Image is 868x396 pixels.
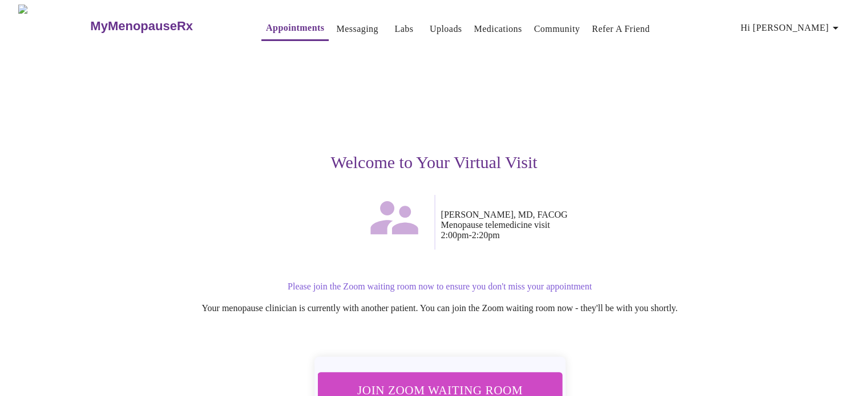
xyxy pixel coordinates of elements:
[266,20,324,36] a: Appointments
[18,5,89,47] img: MyMenopauseRx Logo
[336,21,378,37] a: Messaging
[425,18,467,40] button: Uploads
[89,6,239,46] a: MyMenopauseRx
[261,17,329,41] button: Appointments
[534,21,580,37] a: Community
[530,18,585,40] button: Community
[441,210,786,240] p: [PERSON_NAME], MD, FACOG Menopause telemedicine visit 2:00pm - 2:20pm
[90,19,193,34] h3: MyMenopauseRx
[736,17,847,39] button: Hi [PERSON_NAME]
[592,21,650,37] a: Refer a Friend
[94,281,786,292] p: Please join the Zoom waiting room now to ensure you don't miss your appointment
[386,18,422,40] button: Labs
[474,21,522,37] a: Medications
[741,20,842,36] span: Hi [PERSON_NAME]
[332,18,382,40] button: Messaging
[83,153,786,172] h3: Welcome to Your Virtual Visit
[394,21,413,37] a: Labs
[587,18,655,40] button: Refer a Friend
[430,21,462,37] a: Uploads
[94,303,786,313] p: Your menopause clinician is currently with another patient. You can join the Zoom waiting room no...
[469,18,526,40] button: Medications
